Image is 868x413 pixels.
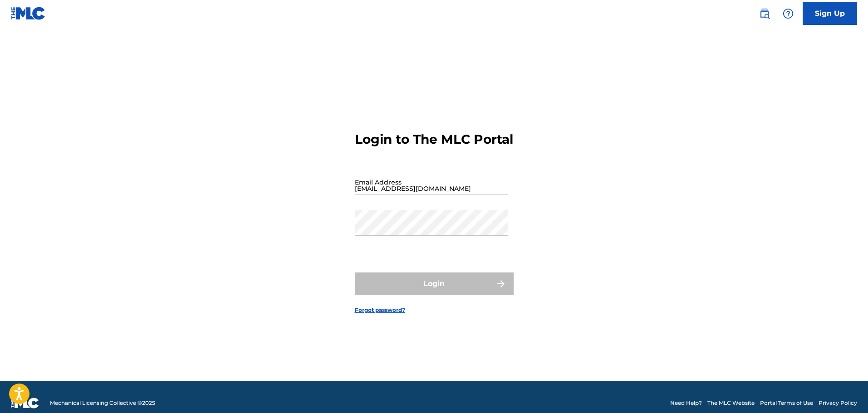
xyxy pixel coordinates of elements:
img: help [783,8,794,19]
a: Portal Terms of Use [760,399,813,407]
h3: Login to The MLC Portal [355,131,513,147]
a: Privacy Policy [819,399,857,407]
img: MLC Logo [11,7,46,20]
img: search [759,8,770,19]
a: The MLC Website [707,399,755,407]
span: Mechanical Licensing Collective © 2025 [50,399,155,407]
iframe: Chat Widget [823,369,868,413]
a: Need Help? [670,399,702,407]
div: Help [779,5,797,23]
img: logo [11,398,39,408]
a: Sign Up [803,2,857,25]
a: Public Search [755,5,774,23]
a: Forgot password? [355,306,405,314]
